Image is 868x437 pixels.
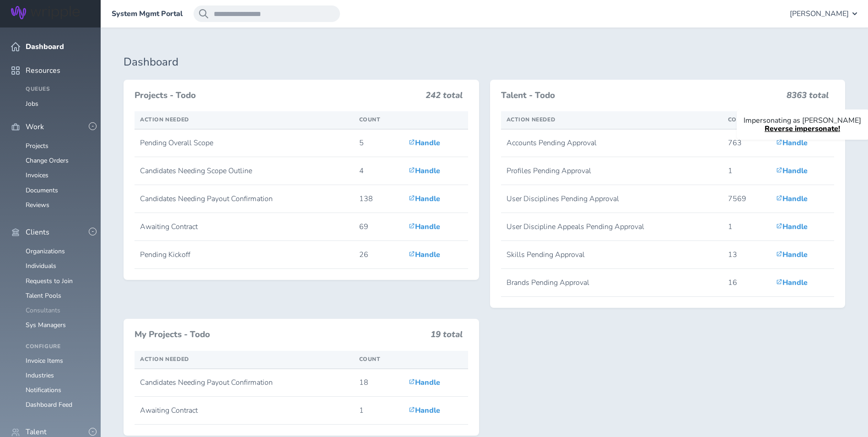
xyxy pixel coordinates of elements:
[26,262,56,270] a: Individuals
[776,222,808,232] a: Handle
[26,156,69,165] a: Change Orders
[354,157,403,185] td: 4
[501,213,722,241] td: User Discipline Appeals Pending Approval
[26,142,49,150] a: Projects
[135,397,354,425] td: Awaiting Contract
[409,138,440,148] a: Handle
[501,241,722,269] td: Skills Pending Approval
[112,10,183,18] a: System Mgmt Portal
[26,186,58,195] a: Documents
[26,201,49,209] a: Reviews
[26,247,65,256] a: Organizations
[26,123,44,131] span: Work
[11,6,80,19] img: Wripple
[765,124,840,134] a: Reverse impersonate!
[26,428,47,436] span: Talent
[744,116,861,125] p: Impersonating as [PERSON_NAME]
[26,43,64,51] span: Dashboard
[26,400,72,409] a: Dashboard Feed
[722,213,771,241] td: 1
[776,166,808,176] a: Handle
[776,278,808,288] a: Handle
[135,91,420,101] h3: Projects - Todo
[26,171,49,180] a: Invoices
[722,185,771,213] td: 7569
[409,405,440,415] a: Handle
[776,250,808,260] a: Handle
[409,194,440,204] a: Handle
[787,91,829,104] h3: 8363 total
[26,321,66,329] a: Sys Managers
[728,116,749,123] span: Count
[26,277,73,285] a: Requests to Join
[722,241,771,269] td: 13
[409,377,440,388] a: Handle
[124,56,845,69] h1: Dashboard
[89,122,97,130] button: -
[26,356,63,365] a: Invoice Items
[26,228,49,236] span: Clients
[135,369,354,397] td: Candidates Needing Payout Confirmation
[501,157,722,185] td: Profiles Pending Approval
[89,228,97,235] button: -
[135,241,354,269] td: Pending Kickoff
[501,91,782,101] h3: Talent - Todo
[790,10,849,18] span: [PERSON_NAME]
[26,386,61,394] a: Notifications
[501,129,722,157] td: Accounts Pending Approval
[409,250,440,260] a: Handle
[426,91,463,104] h3: 242 total
[722,129,771,157] td: 763
[354,213,403,241] td: 69
[790,5,857,22] button: [PERSON_NAME]
[776,194,808,204] a: Handle
[501,185,722,213] td: User Disciplines Pending Approval
[135,330,425,340] h3: My Projects - Todo
[409,166,440,176] a: Handle
[359,116,381,123] span: Count
[354,185,403,213] td: 138
[409,222,440,232] a: Handle
[26,86,90,93] h4: Queues
[501,269,722,297] td: Brands Pending Approval
[26,99,38,108] a: Jobs
[359,355,381,363] span: Count
[26,344,90,350] h4: Configure
[354,369,403,397] td: 18
[354,397,403,425] td: 1
[431,330,463,344] h3: 19 total
[135,213,354,241] td: Awaiting Contract
[135,185,354,213] td: Candidates Needing Payout Confirmation
[26,306,60,315] a: Consultants
[140,116,189,123] span: Action Needed
[354,241,403,269] td: 26
[26,371,54,380] a: Industries
[89,428,97,436] button: -
[135,129,354,157] td: Pending Overall Scope
[140,355,189,363] span: Action Needed
[722,157,771,185] td: 1
[26,291,61,300] a: Talent Pools
[507,116,555,123] span: Action Needed
[135,157,354,185] td: Candidates Needing Scope Outline
[26,66,60,75] span: Resources
[722,269,771,297] td: 16
[354,129,403,157] td: 5
[776,138,808,148] a: Handle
